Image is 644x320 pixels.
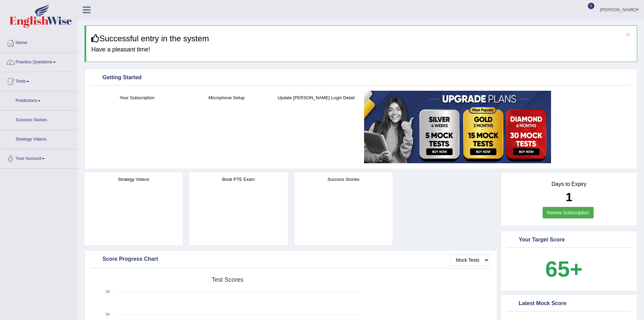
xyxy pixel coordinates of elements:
span: 0 [588,3,595,9]
h4: Microphone Setup [185,94,268,101]
h4: Update [PERSON_NAME] Login Detail [275,94,358,101]
a: Home [0,34,77,50]
text: 90 [106,290,110,294]
h4: Strategy Videos [85,176,183,183]
b: 65+ [545,257,582,281]
div: Getting Started [92,73,629,83]
text: 60 [106,312,110,316]
a: Renew Subscription [543,207,594,218]
b: 1 [566,190,572,204]
h4: Book PTE Exam [189,176,287,183]
h3: Successful entry in the system [91,34,632,43]
a: Your Account [0,149,77,166]
h4: Success Stories [294,176,392,183]
a: Tests [0,72,77,89]
a: Strategy Videos [0,130,77,147]
div: Latest Mock Score [508,299,629,309]
a: Predictions [0,91,77,108]
h4: Days to Expiry [508,181,629,187]
a: Practice Questions [0,53,77,70]
div: Score Progress Chart [92,254,490,264]
a: Success Stories [0,111,77,128]
h4: Have a pleasant time! [91,46,632,53]
h4: Your Subscription [96,94,178,101]
img: small5.jpg [364,91,551,163]
div: Your Target Score [508,235,629,245]
button: × [626,31,630,38]
tspan: Test scores [212,276,243,283]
